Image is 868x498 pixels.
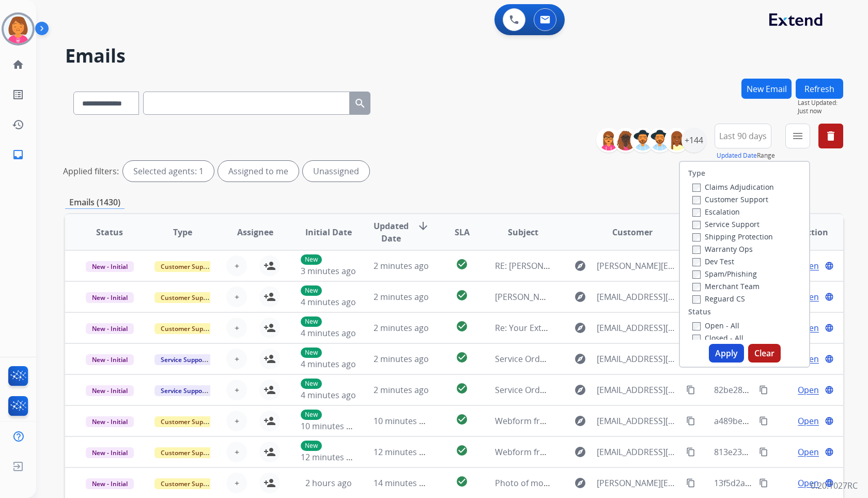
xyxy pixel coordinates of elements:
[235,446,239,458] span: +
[226,380,247,400] button: +
[263,353,276,365] mat-icon: person_add
[825,261,834,270] mat-icon: language
[597,415,680,427] span: [EMAIL_ADDRESS][DOMAIN_NAME]
[301,327,356,339] span: 4 minutes ago
[597,353,680,365] span: [EMAIL_ADDRESS][DOMAIN_NAME]
[688,168,705,178] label: Type
[597,446,680,458] span: [EMAIL_ADDRESS][DOMAIN_NAME]
[686,478,695,488] mat-icon: content_copy
[456,475,468,488] mat-icon: check_circle
[692,246,701,254] input: Warranty Ops
[597,291,680,303] span: [EMAIL_ADDRESS][DOMAIN_NAME]
[692,182,774,192] label: Claims Adjudication
[263,384,276,396] mat-icon: person_add
[374,260,429,271] span: 2 minutes ago
[301,358,356,370] span: 4 minutes ago
[65,46,843,66] h2: Emails
[692,270,701,279] input: Spam/Phishing
[12,148,24,161] mat-icon: inbox
[688,307,711,317] label: Status
[597,477,680,489] span: [PERSON_NAME][EMAIL_ADDRESS][PERSON_NAME][PERSON_NAME][DOMAIN_NAME]
[374,446,433,458] span: 12 minutes ago
[692,233,701,242] input: Shipping Protection
[574,353,586,365] mat-icon: explore
[692,219,760,229] label: Service Support
[226,255,247,276] button: +
[456,320,468,333] mat-icon: check_circle
[456,258,468,270] mat-icon: check_circle
[86,323,134,334] span: New - Initial
[218,161,299,182] div: Assigned to me
[825,292,834,301] mat-icon: language
[86,447,134,458] span: New - Initial
[709,344,744,363] button: Apply
[86,292,134,303] span: New - Initial
[226,349,247,369] button: +
[301,265,356,277] span: 3 minutes ago
[692,232,773,242] label: Shipping Protection
[12,88,24,101] mat-icon: list_alt
[154,478,222,489] span: Customer Support
[263,477,276,489] mat-icon: person_add
[237,226,273,238] span: Assignee
[686,447,695,457] mat-icon: content_copy
[226,286,247,307] button: +
[759,416,768,426] mat-icon: content_copy
[825,385,834,395] mat-icon: language
[263,291,276,303] mat-icon: person_add
[154,447,222,458] span: Customer Support
[123,161,214,182] div: Selected agents: 1
[86,385,134,396] span: New - Initial
[226,473,247,493] button: +
[692,221,701,229] input: Service Support
[495,415,729,427] span: Webform from [EMAIL_ADDRESS][DOMAIN_NAME] on [DATE]
[63,165,119,177] p: Applied filters:
[495,291,559,303] span: [PERSON_NAME]
[798,99,843,107] span: Last Updated:
[235,477,239,489] span: +
[759,385,768,395] mat-icon: content_copy
[173,226,192,238] span: Type
[692,321,739,330] label: Open - All
[717,152,757,160] button: Updated Date
[495,446,729,458] span: Webform from [EMAIL_ADDRESS][DOMAIN_NAME] on [DATE]
[574,291,586,303] mat-icon: explore
[154,261,222,272] span: Customer Support
[759,447,768,457] mat-icon: content_copy
[226,318,247,338] button: +
[154,354,213,365] span: Service Support
[825,323,834,333] mat-icon: language
[597,384,680,396] span: [EMAIL_ADDRESS][DOMAIN_NAME]
[4,14,33,43] img: avatar
[692,335,701,343] input: Closed - All
[811,479,858,492] p: 0.20.1027RC
[692,184,701,192] input: Claims Adjudication
[86,261,134,272] span: New - Initial
[86,416,134,427] span: New - Initial
[86,478,134,489] span: New - Initial
[798,415,819,427] span: Open
[456,382,468,395] mat-icon: check_circle
[301,379,322,389] p: New
[96,226,123,238] span: Status
[798,477,819,489] span: Open
[305,226,352,238] span: Initial Date
[741,79,792,99] button: New Email
[12,58,24,71] mat-icon: home
[301,410,322,420] p: New
[692,194,768,204] label: Customer Support
[374,291,429,303] span: 2 minutes ago
[825,130,837,142] mat-icon: delete
[692,196,701,204] input: Customer Support
[495,353,812,365] span: Service Order 3c223c38-adc5-4de7-b270-69e841c1c44a with Velofix was Cancelled
[597,322,680,334] span: [EMAIL_ADDRESS][DOMAIN_NAME]
[456,413,468,426] mat-icon: check_circle
[825,354,834,364] mat-icon: language
[692,322,701,330] input: Open - All
[301,389,356,401] span: 4 minutes ago
[825,416,834,426] mat-icon: language
[301,348,322,358] p: New
[301,441,322,451] p: New
[574,446,586,458] mat-icon: explore
[235,415,239,427] span: +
